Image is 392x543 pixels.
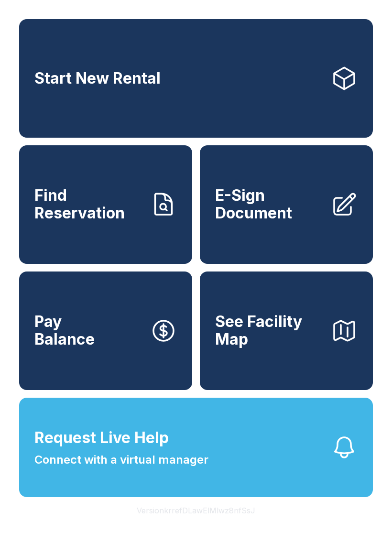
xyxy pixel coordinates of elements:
span: E-Sign Document [215,187,323,222]
a: Start New Rental [19,19,373,138]
span: Connect with a virtual manager [34,451,208,468]
a: Find Reservation [19,145,192,264]
button: PayBalance [19,271,192,390]
span: See Facility Map [215,313,323,348]
button: VersionkrrefDLawElMlwz8nfSsJ [129,497,263,524]
span: Start New Rental [34,70,161,87]
span: Pay Balance [34,313,95,348]
span: Request Live Help [34,426,169,449]
a: E-Sign Document [200,145,373,264]
button: See Facility Map [200,271,373,390]
span: Find Reservation [34,187,142,222]
button: Request Live HelpConnect with a virtual manager [19,398,373,497]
